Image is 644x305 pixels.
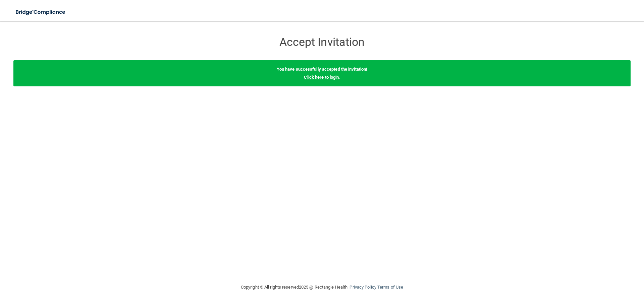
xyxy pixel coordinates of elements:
[377,285,403,290] a: Terms of Use
[200,277,444,298] div: Copyright © All rights reserved 2025 @ Rectangle Health | |
[304,75,339,80] a: Click here to login
[350,285,376,290] a: Privacy Policy
[10,5,72,19] img: bridge_compliance_login_screen.278c3ca4.svg
[200,36,444,48] h3: Accept Invitation
[277,67,368,72] b: You have successfully accepted the invitation!
[13,60,631,86] div: .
